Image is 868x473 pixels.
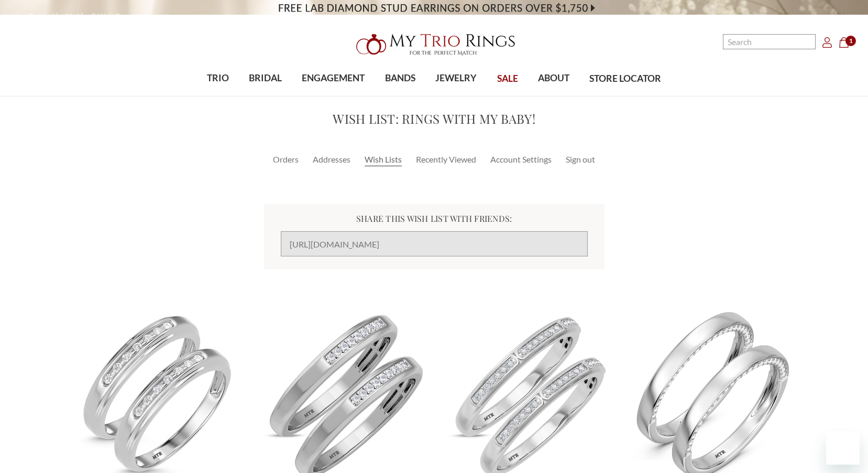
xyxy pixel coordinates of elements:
[249,71,282,85] span: BRIDAL
[538,71,569,85] span: ABOUT
[839,37,849,48] svg: cart.cart_preview
[395,95,405,96] button: submenu toggle
[826,431,860,465] iframe: Button to launch messaging window
[579,62,671,96] a: STORE LOCATOR
[822,37,832,48] svg: Account
[490,153,552,166] a: Account Settings
[385,71,415,85] span: BANDS
[435,71,477,85] span: JEWELRY
[425,61,487,95] a: JEWELRY
[5,5,152,28] div: Paused by McAfee® Web Boost
[528,61,579,95] a: ABOUT
[213,95,223,96] button: submenu toggle
[845,36,856,46] span: 1
[839,36,855,48] a: Cart with 0 items
[302,71,365,85] span: ENGAGEMENT
[239,61,292,95] a: BRIDAL
[365,153,402,166] a: Wish Lists
[822,36,832,48] a: Account
[723,34,816,49] input: Search and use arrows or TAB to navigate results
[497,72,518,85] span: SALE
[548,95,559,96] button: submenu toggle
[589,72,661,85] span: STORE LOCATOR
[487,62,528,96] a: SALE
[566,153,595,166] a: Sign out
[70,109,799,128] h2: Wish List: Rings with my baby!
[207,71,229,85] span: TRIO
[416,153,476,166] a: Recently Viewed
[281,212,588,225] h5: Share this Wish List with friends:
[197,61,239,95] a: TRIO
[252,28,617,61] a: My Trio Rings
[292,61,375,95] a: ENGAGEMENT
[451,95,462,96] button: submenu toggle
[328,95,338,96] button: submenu toggle
[350,28,518,61] img: My Trio Rings
[375,61,425,95] a: BANDS
[273,153,299,166] a: Orders
[260,95,271,96] button: submenu toggle
[313,153,350,166] a: Addresses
